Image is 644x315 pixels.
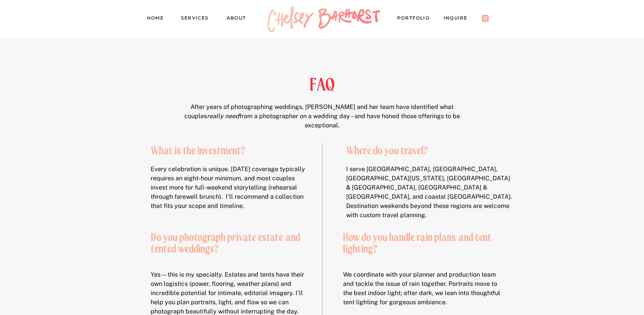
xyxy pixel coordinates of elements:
h2: What is the investment? [151,145,311,162]
div: FAQ [234,76,411,97]
a: About [227,14,253,25]
a: PORTFOLIO [397,14,437,25]
h2: Do you photograph private estate and tented weddings? [151,232,311,248]
h2: Where do you travel? [346,145,506,162]
a: Services [181,14,215,25]
a: Home [147,14,170,25]
p: Every celebration is unique. [DATE] coverage typically requires an eight-hour minimum, and most c... [151,165,311,213]
h2: How do you handle rain plans and tent lighting? [343,232,503,248]
a: Inquire [444,14,475,25]
p: I serve [GEOGRAPHIC_DATA], [GEOGRAPHIC_DATA], [GEOGRAPHIC_DATA][US_STATE], [GEOGRAPHIC_DATA] & [G... [346,165,516,207]
p: After years of photographing weddings, [PERSON_NAME] and her team have identified what couples fr... [180,102,464,132]
i: really need [207,112,239,120]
